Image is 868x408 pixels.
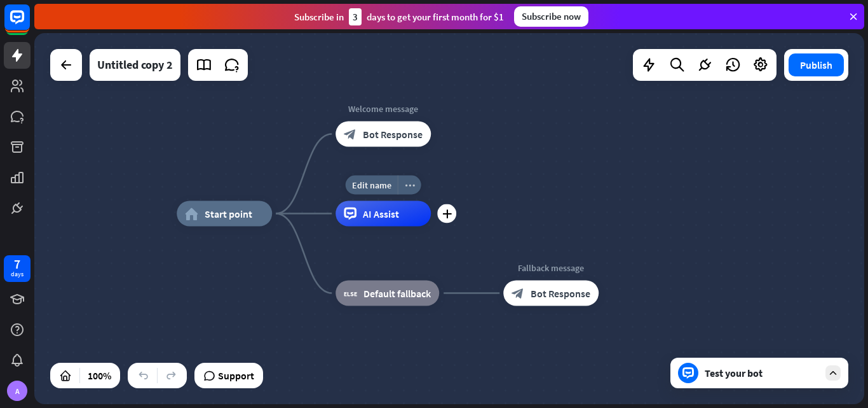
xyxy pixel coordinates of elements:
i: plus [442,209,452,218]
span: Bot Response [363,128,423,141]
span: Start point [205,208,252,220]
span: Edit name [352,179,391,191]
span: Default fallback [363,287,431,300]
button: Publish [789,53,844,76]
i: block_bot_response [344,128,356,141]
div: Test your bot [705,367,819,379]
span: Support [218,365,254,386]
div: A [7,381,27,401]
div: days [11,270,24,279]
a: 7 days [4,255,31,282]
div: Welcome message [326,102,440,115]
i: more_horiz [405,180,415,190]
button: Open LiveChat chat widget [10,5,48,43]
div: 7 [14,258,20,270]
div: Subscribe in days to get your first month for $1 [294,8,504,25]
div: Subscribe now [514,6,588,27]
div: 100% [84,365,115,386]
span: AI Assist [363,208,399,220]
i: block_fallback [344,287,357,300]
i: block_bot_response [512,287,524,300]
div: Fallback message [494,262,608,274]
div: 3 [349,8,362,25]
span: Bot Response [531,287,590,300]
div: Untitled copy 2 [97,49,173,81]
i: home_2 [185,208,198,220]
